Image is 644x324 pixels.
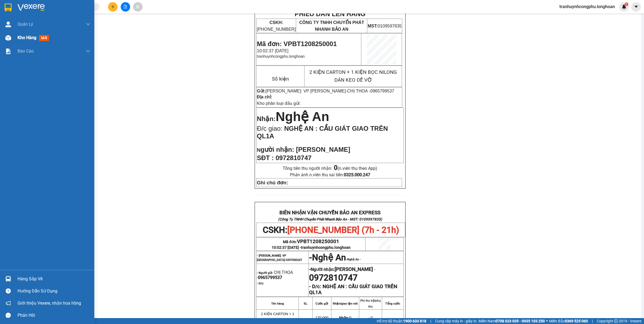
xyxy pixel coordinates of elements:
strong: - D/c: [257,282,264,285]
strong: - Người gửi: [257,271,273,275]
span: Kho phân loại đầu gửi: [257,101,301,106]
span: [PERSON_NAME] [296,146,350,153]
span: CSKH: [263,225,399,235]
strong: 1900 633 818 [403,319,426,323]
span: 0397000247 [286,258,302,262]
strong: CSKH: [269,20,283,25]
strong: 0369 525 060 [565,319,588,323]
span: aim [136,5,140,9]
div: Hướng dẫn sử dụng [18,287,90,295]
span: Miền Nam [479,318,545,324]
strong: CSKH: [15,24,29,28]
span: | [592,318,593,324]
span: ⚪️ [546,320,548,322]
span: Đ/c giao: [257,125,284,132]
span: tranhuynhcongphu.longhoan [301,245,351,250]
span: file-add [123,5,127,9]
span: - [312,257,361,261]
span: 10:02:37 [DATE] [257,49,288,53]
span: 3 [304,318,306,322]
span: 1 [625,2,627,6]
span: notification [6,301,11,306]
span: Nghệ An [312,252,346,263]
button: file-add [121,2,130,12]
strong: Phí thu hộ/phụ thu [360,299,381,308]
span: - [309,252,312,263]
span: 10:02:37 [DATE] - [272,245,351,250]
span: Nhận: [257,115,276,122]
span: Phản ánh n.viên thu sai tiền: [290,172,370,177]
span: 2 KIỆN CARTON + 1 KIỆN BỌC NILONG DÁN KEO DỄ VỠ [309,69,397,83]
span: VPBT1208250001 [297,239,339,244]
strong: MST: [61,26,71,31]
span: CHỊ THOA - [347,89,394,93]
img: warehouse-icon [5,35,11,41]
span: 0 [392,318,394,322]
span: Kho hàng [18,35,36,40]
img: logo-vxr [5,4,12,12]
strong: (Công Ty TNHH Chuyển Phát Nhanh Bảo An - MST: 0109597835) [278,217,382,221]
img: solution-icon [5,49,11,54]
strong: Cước gửi [316,302,328,305]
span: message [6,313,11,318]
img: warehouse-icon [5,276,11,282]
span: Người nhận: [311,267,373,272]
span: 170.000 [315,316,328,320]
strong: Tổng cước [385,302,400,305]
span: CHỊ THOA - [257,270,293,280]
strong: PHIẾU DÁN LÊN HÀNG [295,10,365,18]
span: NGHỆ AN : CẦU GIÁT GIAO TRÊN QL1A [257,125,388,140]
strong: Nhận: [339,316,349,320]
strong: SĐT : [257,154,274,161]
strong: MST: [368,24,378,28]
span: question-circle [6,288,11,294]
strong: Ghi chú đơn: [257,180,288,185]
span: (n.viên thu theo App) [334,166,377,171]
span: - [PERSON_NAME]: VP [GEOGRAPHIC_DATA]- [257,254,302,262]
strong: N [257,147,294,153]
span: Tổng tiền thu người nhận: [283,166,377,171]
span: 0972810747 [276,154,311,161]
span: | [430,318,431,324]
span: tranhuynhcongphu.longhoan [257,54,305,58]
span: Nghệ An - [347,258,361,261]
span: Cung cấp máy in - giấy in: [435,318,477,324]
strong: 0 [334,164,338,171]
sup: 1 [625,2,628,6]
span: - 0 [368,316,373,320]
strong: Nhận/giao tận nơi [333,302,358,305]
span: 0109597835 [61,26,95,31]
span: tranhuynhcongphu.longhoan [555,3,619,10]
button: caret-down [631,2,641,12]
img: icon-new-feature [622,4,626,9]
span: mới [39,35,49,41]
span: 0 [339,316,351,320]
span: [PHONE_NUMBER] [2,24,41,33]
span: 0965799537 [258,275,282,280]
span: down [86,22,90,26]
button: aim [133,2,143,12]
strong: SL [304,302,307,305]
span: 0109597835 [368,24,401,28]
span: Báo cáo [18,48,34,54]
span: 0965799537 [370,89,394,93]
span: gười nhận: [261,146,294,153]
strong: - [309,266,373,272]
span: - [373,267,375,272]
strong: Gửi: [257,89,265,93]
span: [PERSON_NAME]: VP [PERSON_NAME] [266,89,346,93]
span: - [346,89,394,93]
span: caret-down [634,4,639,9]
span: CÔNG TY TNHH CHUYỂN PHÁT NHANH BẢO AN [42,11,60,46]
span: [PERSON_NAME] [335,266,373,272]
span: Hỗ trợ kỹ thuật: [377,318,426,324]
strong: 0325.000.247 [344,172,370,177]
span: plus [111,5,115,9]
span: Giới thiệu Vexere, nhận hoa hồng [18,300,81,306]
span: Nghệ An [276,109,329,124]
div: Hàng sắp về [18,275,90,283]
div: Phản hồi [18,311,90,319]
strong: 0708 023 035 - 0935 103 250 [496,319,545,323]
button: plus [108,2,117,12]
img: warehouse-icon [5,22,11,27]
